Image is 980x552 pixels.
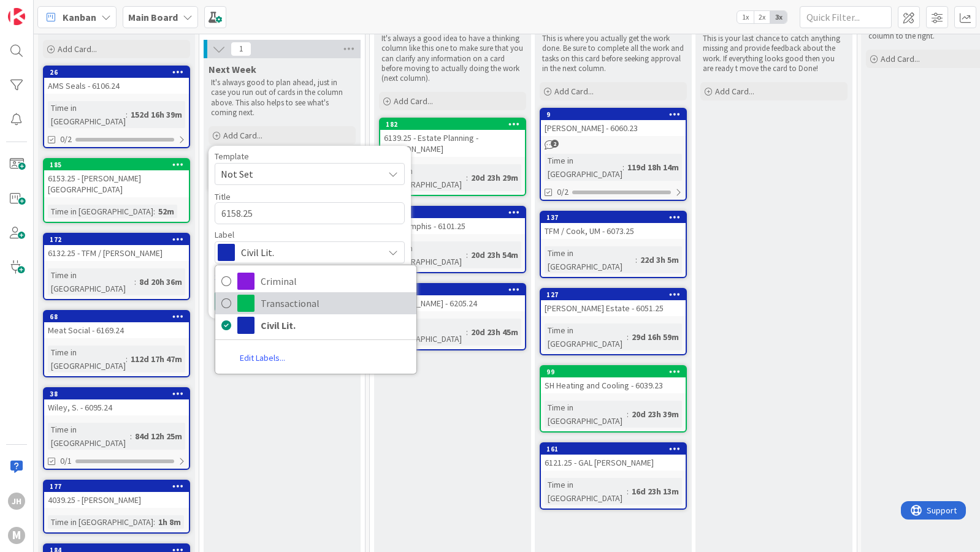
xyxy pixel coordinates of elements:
[468,171,521,184] div: 20d 23h 29m
[48,515,153,529] div: Time in [GEOGRAPHIC_DATA]
[540,365,687,433] a: 99SH Heating and Cooling - 6039.23Time in [GEOGRAPHIC_DATA]:20d 23h 39m
[128,11,178,23] b: Main Board
[770,11,787,23] span: 3x
[261,294,410,312] span: Transactional
[394,96,433,107] span: Add Card...
[384,319,466,346] div: Time in [GEOGRAPHIC_DATA]
[541,212,686,239] div: 137TFM / Cook, UM - 6073.25
[50,312,189,321] div: 68
[545,401,627,428] div: Time in [GEOGRAPHIC_DATA]
[221,166,374,182] span: Not Set
[541,289,686,316] div: 127[PERSON_NAME] Estate - 6051.25
[155,205,177,218] div: 52m
[215,347,310,369] a: Edit Labels...
[546,213,686,222] div: 137
[261,316,410,335] span: Civil Lit.
[629,330,682,344] div: 29d 16h 59m
[50,390,189,398] div: 38
[136,275,185,289] div: 8d 20h 36m
[44,492,189,508] div: 4039.25 - [PERSON_NAME]
[43,233,190,300] a: 1726132.25 - TFM / [PERSON_NAME]Time in [GEOGRAPHIC_DATA]:8d 20h 36m
[627,485,629,498] span: :
[153,515,155,529] span: :
[545,246,635,273] div: Time in [GEOGRAPHIC_DATA]
[44,322,189,338] div: Meat Social - 6169.24
[380,295,525,311] div: [PERSON_NAME] - 6205.24
[379,118,526,196] a: 1826139.25 - Estate Planning - [PERSON_NAME]Time in [GEOGRAPHIC_DATA]:20d 23h 29m
[380,207,525,218] div: 153
[43,158,190,223] a: 1856153.25 - [PERSON_NAME][GEOGRAPHIC_DATA]Time in [GEOGRAPHIC_DATA]:52m
[126,352,128,366] span: :
[43,480,190,534] a: 1774039.25 - [PERSON_NAME]Time in [GEOGRAPHIC_DATA]:1h 8m
[60,133,72,146] span: 0/2
[215,314,416,336] a: Civil Lit.
[380,119,525,157] div: 1826139.25 - Estate Planning - [PERSON_NAME]
[622,161,624,174] span: :
[627,330,629,344] span: :
[380,284,525,311] div: 83[PERSON_NAME] - 6205.24
[541,455,686,471] div: 6121.25 - GAL [PERSON_NAME]
[542,34,684,74] p: This is where you actually get the work done. Be sure to complete all the work and tasks on this ...
[754,11,770,23] span: 2x
[50,235,189,244] div: 172
[379,206,526,273] a: 153568 Memphis - 6101.25Time in [GEOGRAPHIC_DATA]:20d 23h 54m
[63,10,96,25] span: Kanban
[44,159,189,197] div: 1856153.25 - [PERSON_NAME][GEOGRAPHIC_DATA]
[134,275,136,289] span: :
[44,159,189,170] div: 185
[545,154,622,181] div: Time in [GEOGRAPHIC_DATA]
[379,283,526,350] a: 83[PERSON_NAME] - 6205.24Time in [GEOGRAPHIC_DATA]:20d 23h 45m
[637,253,682,267] div: 22d 3h 5m
[541,444,686,471] div: 1616121.25 - GAL [PERSON_NAME]
[215,230,234,239] span: Label
[44,78,189,94] div: AMS Seals - 6106.24
[629,407,682,421] div: 20d 23h 39m
[541,120,686,136] div: [PERSON_NAME] - 6060.23
[223,130,262,141] span: Add Card...
[215,152,249,161] span: Template
[540,442,687,510] a: 1616121.25 - GAL [PERSON_NAME]Time in [GEOGRAPHIC_DATA]:16d 23h 13m
[557,186,568,198] span: 0/2
[546,368,686,376] div: 99
[635,253,637,267] span: :
[468,325,521,339] div: 20d 23h 45m
[130,429,132,443] span: :
[209,63,256,75] span: Next Week
[545,478,627,505] div: Time in [GEOGRAPHIC_DATA]
[380,218,525,234] div: 568 Memphis - 6101.25
[540,288,687,355] a: 127[PERSON_NAME] Estate - 6051.25Time in [GEOGRAPHIC_DATA]:29d 16h 59m
[44,311,189,338] div: 68Meat Social - 6169.24
[541,366,686,393] div: 99SH Heating and Cooling - 6039.23
[231,42,251,56] span: 1
[466,325,468,339] span: :
[627,407,629,421] span: :
[44,311,189,322] div: 68
[48,346,126,372] div: Time in [GEOGRAPHIC_DATA]
[44,234,189,261] div: 1726132.25 - TFM / [PERSON_NAME]
[624,161,682,174] div: 119d 18h 14m
[43,310,190,377] a: 68Meat Social - 6169.24Time in [GEOGRAPHIC_DATA]:112d 17h 47m
[541,109,686,136] div: 9[PERSON_NAME] - 6060.23
[546,290,686,299] div: 127
[261,272,410,290] span: Criminal
[48,101,126,128] div: Time in [GEOGRAPHIC_DATA]
[541,109,686,120] div: 9
[881,53,920,64] span: Add Card...
[128,352,185,366] div: 112d 17h 47m
[380,207,525,234] div: 153568 Memphis - 6101.25
[215,292,416,314] a: Transactional
[554,86,594,97] span: Add Card...
[44,481,189,492] div: 177
[44,67,189,94] div: 26AMS Seals - 6106.24
[380,130,525,157] div: 6139.25 - Estate Planning - [PERSON_NAME]
[8,493,25,510] div: JH
[211,78,353,118] p: It's always good to plan ahead, just in case you run out of cards in the column above. This also ...
[541,223,686,239] div: TFM / Cook, UM - 6073.25
[155,515,184,529] div: 1h 8m
[715,86,754,97] span: Add Card...
[466,171,468,184] span: :
[50,482,189,491] div: 177
[384,164,466,191] div: Time in [GEOGRAPHIC_DATA]
[44,245,189,261] div: 6132.25 - TFM / [PERSON_NAME]
[541,289,686,300] div: 127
